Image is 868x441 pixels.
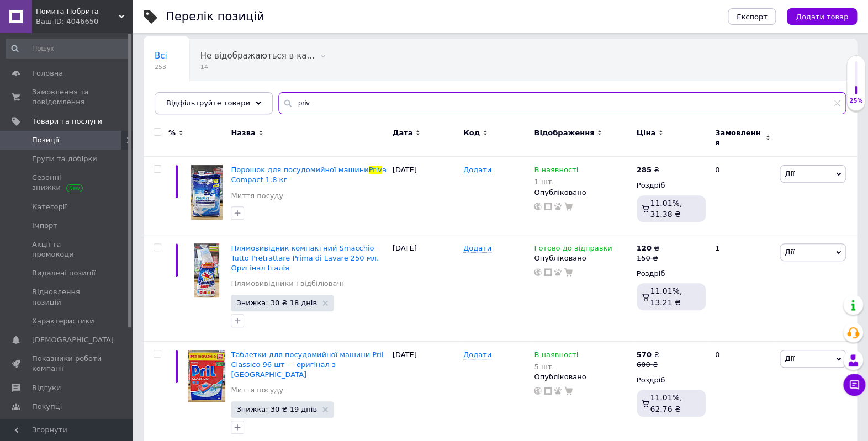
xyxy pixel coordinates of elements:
[708,157,777,235] div: 0
[32,173,102,193] span: Сезонні знижки
[36,7,119,17] span: Помита Побрита
[737,13,768,21] span: Експорт
[231,166,368,174] span: Порошок для посудомийної машини
[637,269,706,279] div: Роздріб
[843,374,865,396] button: Чат з покупцем
[231,385,283,395] a: Миття посуду
[847,97,865,105] div: 25%
[728,8,776,25] button: Експорт
[6,39,130,59] input: Пошук
[785,354,794,363] span: Дії
[278,92,846,114] input: Пошук по назві позиції, артикулу і пошуковим запитам
[637,360,659,370] div: 600 ₴
[637,244,652,252] b: 120
[650,199,682,219] span: 11.01%, 31.38 ₴
[231,191,283,201] a: Миття посуду
[390,157,461,235] div: [DATE]
[787,8,857,25] button: Додати товар
[650,286,682,306] span: 11.01%, 13.21 ₴
[32,154,97,164] span: Групи та добірки
[32,240,102,259] span: Акції та промокоди
[144,81,294,123] div: Автозаповнення характеристик
[32,135,59,145] span: Позиції
[32,221,57,231] span: Імпорт
[637,350,659,360] div: ₴
[189,39,337,81] div: Не відображаються в каталозі ProSale
[200,51,315,61] span: Не відображаються в ка...
[534,363,578,371] div: 5 шт.
[637,165,659,175] div: ₴
[534,350,578,362] span: В наявності
[463,350,491,359] span: Додати
[231,128,255,138] span: Назва
[463,166,491,174] span: Додати
[155,63,167,71] span: 253
[155,93,272,103] span: Автозаповнення характе...
[637,350,652,359] b: 570
[231,350,383,379] a: Таблетки для посудомийної машини Pril Classico 96 шт — оригінал з [GEOGRAPHIC_DATA]
[191,165,223,220] img: Порошок для посудомийної машини Priva Compact 1.8 кг
[188,350,225,402] img: Таблетки для посудомийної машини Pril Classico 96 шт — оригінал з Італії
[32,316,94,326] span: Характеристики
[534,244,612,256] span: Готово до відправки
[166,99,250,107] span: Відфільтруйте товари
[708,235,777,341] div: 1
[390,235,461,341] div: [DATE]
[200,63,315,71] span: 14
[393,128,413,138] span: Дата
[231,166,386,184] a: Порошок для посудомийної машиниPriva Compact 1.8 кг
[155,51,167,61] span: Всі
[534,178,578,186] div: 1 шт.
[650,393,682,413] span: 11.01%, 62.76 ₴
[32,202,67,212] span: Категорії
[32,383,61,393] span: Відгуки
[32,402,62,412] span: Покупці
[463,128,480,138] span: Код
[32,354,102,374] span: Показники роботи компанії
[231,279,343,289] a: Плямовивідники і відбілювачі
[36,17,133,26] div: Ваш ID: 4046650
[236,406,317,413] span: Знижка: 30 ₴ 19 днів
[166,11,264,23] div: Перелік позицій
[534,372,631,382] div: Опубліковано
[168,128,176,138] span: %
[534,188,631,198] div: Опубліковано
[715,128,763,148] span: Замовлення
[231,244,379,272] a: Плямовивідник компактний Smacchio Tutto Pretrattare Prima di Lavare 250 мл. Оригінал Італія
[369,166,382,174] span: Priv
[637,243,659,253] div: ₴
[236,299,317,306] span: Знижка: 30 ₴ 18 днів
[637,180,706,190] div: Роздріб
[637,128,655,138] span: Ціна
[637,166,652,174] b: 285
[32,287,102,307] span: Відновлення позицій
[637,375,706,385] div: Роздріб
[32,68,63,78] span: Головна
[796,13,848,21] span: Додати товар
[463,244,491,253] span: Додати
[534,166,578,177] span: В наявності
[534,253,631,263] div: Опубліковано
[32,268,96,278] span: Видалені позиції
[637,253,659,263] div: 150 ₴
[32,87,102,107] span: Замовлення та повідомлення
[785,248,794,256] span: Дії
[785,169,794,178] span: Дії
[32,116,102,126] span: Товари та послуги
[194,243,219,297] img: Плямовивідник компактний Smacchio Tutto Pretrattare Prima di Lavare 250 мл. Оригінал Італія
[534,128,594,138] span: Відображення
[32,335,114,345] span: [DEMOGRAPHIC_DATA]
